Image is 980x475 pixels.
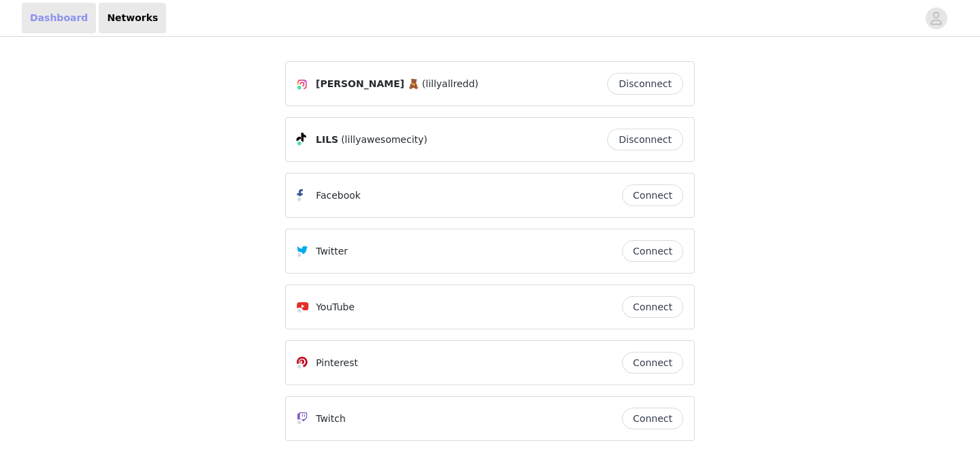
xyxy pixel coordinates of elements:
[316,77,419,91] span: [PERSON_NAME] 🧸
[622,240,683,262] button: Connect
[622,296,683,318] button: Connect
[607,73,683,95] button: Disconnect
[422,77,478,91] span: (lillyallredd)
[99,3,166,33] a: Networks
[316,356,358,370] p: Pinterest
[622,352,683,374] button: Connect
[297,79,308,90] img: Instagram Icon
[316,412,346,426] p: Twitch
[622,408,683,429] button: Connect
[22,3,96,33] a: Dashboard
[316,244,348,259] p: Twitter
[622,184,683,206] button: Connect
[930,7,943,29] div: avatar
[341,133,427,147] span: (lillyawesomecity)
[316,189,361,203] p: Facebook
[316,133,338,147] span: LILS
[607,129,683,150] button: Disconnect
[316,300,355,314] p: YouTube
